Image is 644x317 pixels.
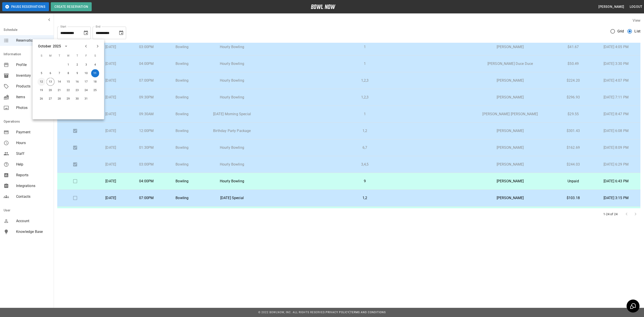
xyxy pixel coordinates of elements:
p: [DATE] [97,128,125,134]
p: [DATE] [97,195,125,201]
button: Oct 29, 2025 [64,95,72,103]
button: Oct 30, 2025 [73,95,81,103]
p: [DATE] Morning Special [203,111,261,117]
p: $50.49 [558,61,588,66]
p: Hourly Bowling [203,162,261,167]
p: 1,2 [268,128,462,134]
p: Hourly Bowling [203,61,261,66]
button: Oct 13, 2025 [47,78,55,86]
p: 07:00PM [132,195,161,201]
p: 1,2,3 [268,95,462,100]
div: 2025 [53,44,61,49]
span: M [47,51,55,60]
p: [DATE] Special [203,195,261,201]
p: [DATE] 6:08 PM [595,128,637,134]
p: $296.93 [558,95,588,100]
span: Products [16,84,50,89]
p: $301.43 [558,128,588,134]
p: [PERSON_NAME] [PERSON_NAME] [469,111,551,117]
p: 04:00PM [132,61,161,66]
p: 1,2,3 [268,78,462,83]
a: Privacy Policy [326,311,349,314]
p: [DATE] 8:47 PM [595,111,637,117]
button: Oct 21, 2025 [55,86,64,94]
button: [PERSON_NAME] [597,3,626,11]
span: Reports [16,172,50,178]
p: 1,2 [268,195,462,201]
p: Bowling [168,44,197,50]
p: Bowling [168,179,197,184]
span: Knowledge Base [16,229,50,234]
p: [DATE] [97,78,125,83]
span: List [634,29,640,34]
button: Oct 20, 2025 [47,86,55,94]
p: Hourly Bowling [203,78,261,83]
p: [DATE] 3:15 PM [595,195,637,201]
p: [PERSON_NAME] [469,162,551,167]
p: [DATE] [97,111,125,117]
p: $162.69 [558,145,588,150]
p: [DATE] 6:43 PM [595,179,637,184]
p: 04:00PM [132,179,161,184]
img: logo [311,4,335,9]
button: Oct 15, 2025 [64,78,72,86]
button: Oct 14, 2025 [55,78,64,86]
span: Account [16,218,50,224]
button: Oct 16, 2025 [73,78,81,86]
button: Logout [628,3,644,11]
p: $244.03 [558,162,588,167]
p: [PERSON_NAME] [469,128,551,134]
p: Hourly Bowling [203,145,261,150]
p: Bowling [168,128,197,134]
p: [PERSON_NAME] [469,78,551,83]
span: W [64,51,72,60]
label: View [633,18,640,23]
button: Oct 9, 2025 [73,69,81,77]
p: [DATE] 4:07 PM [595,78,637,83]
p: $41.67 [558,44,588,50]
p: $103.18 [558,195,588,201]
p: 03:00PM [132,44,161,50]
p: Bowling [168,61,197,66]
p: Hourly Bowling [203,179,261,184]
p: [DATE] 3:30 PM [595,61,637,66]
p: 3,4,5 [268,162,462,167]
button: Oct 19, 2025 [38,86,46,94]
p: Bowling [168,195,197,201]
button: Oct 6, 2025 [47,69,55,77]
button: Oct 5, 2025 [38,69,46,77]
p: [DATE] [97,44,125,50]
button: Oct 12, 2025 [38,78,46,86]
p: [PERSON_NAME] [469,195,551,201]
span: T [73,51,81,60]
button: Oct 7, 2025 [55,69,64,77]
p: Bowling [168,95,197,100]
span: Reservations [16,38,50,43]
span: Contacts [16,194,50,199]
button: Oct 25, 2025 [91,86,99,94]
button: Oct 1, 2025 [64,61,72,69]
span: T [55,51,64,60]
button: Oct 2, 2025 [73,61,81,69]
button: Oct 4, 2025 [91,61,99,69]
span: Hours [16,140,50,146]
p: [DATE] 7:11 PM [595,95,637,100]
p: 01:30PM [132,145,161,150]
span: Items [16,94,50,100]
p: 09:30PM [132,95,161,100]
p: Bowling [168,78,197,83]
span: Inventory [16,73,50,78]
p: [DATE] [97,179,125,184]
p: [PERSON_NAME] [469,44,551,50]
p: 6,7 [268,145,462,150]
p: 1-24 of 24 [603,212,618,216]
p: 12:00PM [132,128,161,134]
p: [PERSON_NAME] [469,145,551,150]
button: Oct 27, 2025 [47,95,55,103]
button: Create Reservation [51,2,92,11]
p: $224.20 [558,78,588,83]
p: 09:30AM [132,111,161,117]
p: [DATE] [97,145,125,150]
p: Bowling [168,111,197,117]
button: Previous month [82,43,90,50]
